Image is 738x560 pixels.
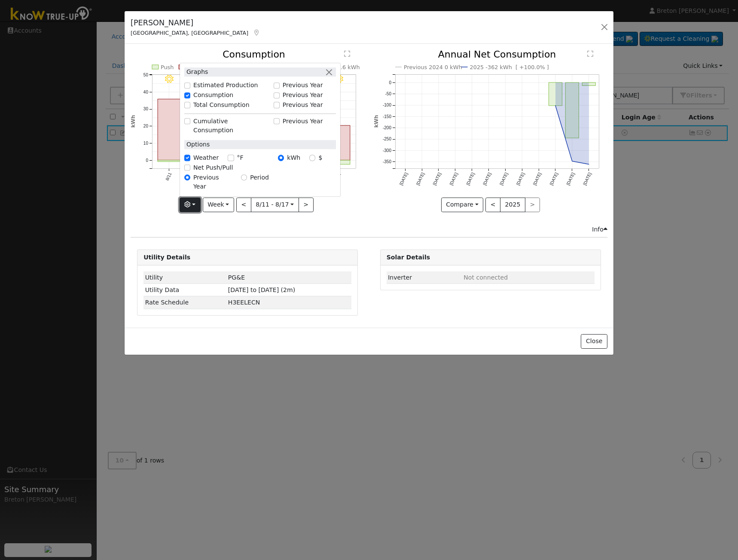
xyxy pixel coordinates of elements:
[143,284,226,296] td: Utility Data
[193,173,232,191] label: Previous Year
[193,163,233,172] label: Net Push/Pull
[193,153,219,162] label: Weather
[415,172,425,186] text: [DATE]
[438,49,556,60] text: Annual Net Consumption
[283,100,323,110] label: Previous Year
[250,173,269,182] label: Period
[482,172,492,186] text: [DATE]
[287,153,300,162] label: kWh
[465,172,475,186] text: [DATE]
[592,225,607,234] div: Info
[228,274,245,281] span: ID: 17193694, authorized: 08/19/25
[432,172,442,186] text: [DATE]
[587,163,591,166] circle: onclick=""
[228,299,260,306] span: V
[251,198,299,212] button: 8/11 - 8/17
[131,17,260,28] h5: [PERSON_NAME]
[385,91,391,96] text: -50
[193,100,250,110] label: Total Consumption
[274,92,280,98] input: Previous Year
[283,117,323,126] label: Previous Year
[582,172,592,186] text: [DATE]
[193,117,269,135] label: Cumulative Consumption
[383,137,391,142] text: -250
[228,155,234,161] input: °F
[143,90,149,94] text: 40
[165,75,174,83] i: 8/11 - Clear
[532,172,542,186] text: [DATE]
[143,254,190,261] strong: Utility Details
[131,30,248,36] span: [GEOGRAPHIC_DATA], [GEOGRAPHIC_DATA]
[274,119,280,125] input: Previous Year
[383,114,391,119] text: -150
[335,75,343,83] i: 8/17 - Clear
[404,64,462,70] text: Previous 2024 0 kWh
[485,198,500,212] button: <
[448,172,458,186] text: [DATE]
[318,153,322,162] label: $
[383,103,391,108] text: -100
[399,172,409,186] text: [DATE]
[228,286,295,293] span: [DATE] to [DATE] (2m)
[203,198,234,212] button: Week
[184,119,190,125] input: Cumulative Consumption
[158,161,180,162] rect: onclick=""
[193,81,258,90] label: Estimated Production
[383,148,391,153] text: -300
[587,50,593,57] text: 
[470,64,549,70] text: 2025 -362 kWh [ +100.0% ]
[582,82,595,85] rect: onclick=""
[387,254,430,261] strong: Solar Details
[158,99,180,160] rect: onclick=""
[570,160,574,163] circle: onclick=""
[309,155,315,161] input: $
[184,140,210,149] label: Options
[184,102,190,108] input: Total Consumption
[184,67,208,76] label: Graphs
[223,49,285,60] text: Consumption
[236,198,251,212] button: <
[549,82,562,106] rect: onclick=""
[184,174,190,180] input: Previous Year
[184,165,190,171] input: Net Push/Pull
[161,64,174,70] text: Push
[383,125,391,130] text: -200
[184,82,190,88] input: Estimated Production
[274,102,280,108] input: Previous Year
[299,198,314,212] button: >
[143,296,226,309] td: Rate Schedule
[328,161,351,165] rect: onclick=""
[499,172,509,186] text: [DATE]
[441,198,484,212] button: Compare
[237,153,244,162] label: °F
[143,107,149,112] text: 30
[373,115,379,128] text: kWh
[554,104,557,107] circle: onclick=""
[193,91,233,100] label: Consumption
[387,271,462,284] td: Inverter
[278,155,284,161] input: kWh
[515,172,525,186] text: [DATE]
[549,172,558,186] text: [DATE]
[565,172,575,186] text: [DATE]
[143,271,226,284] td: Utility
[581,334,607,349] button: Close
[253,29,260,36] a: Map
[146,158,149,163] text: 0
[143,73,149,77] text: 50
[500,198,525,212] button: 2025
[283,91,323,100] label: Previous Year
[565,82,579,138] rect: onclick=""
[283,81,323,90] label: Previous Year
[274,82,280,88] input: Previous Year
[143,141,149,146] text: 10
[184,92,190,98] input: Consumption
[389,80,391,85] text: 0
[143,124,149,129] text: 20
[383,160,391,164] text: -350
[130,115,136,128] text: kWh
[241,174,247,180] input: Period
[184,155,190,161] input: Weather
[344,50,350,57] text: 
[328,126,351,161] rect: onclick=""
